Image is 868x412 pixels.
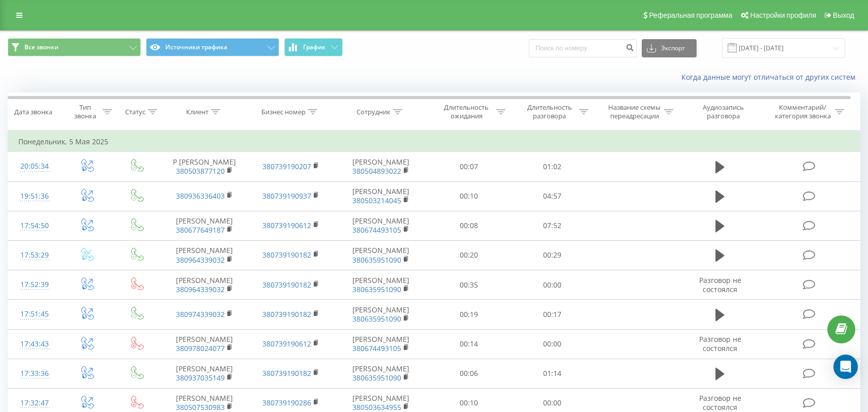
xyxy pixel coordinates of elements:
td: [PERSON_NAME] [161,211,248,240]
a: 380739190612 [262,339,311,348]
span: Все звонки [24,43,58,51]
a: 380635951090 [352,373,401,383]
span: Разговор не состоялся [699,393,741,412]
div: Клиент [186,108,208,116]
td: [PERSON_NAME] [161,270,248,300]
a: 380739190286 [262,398,311,407]
td: [PERSON_NAME] [334,300,427,329]
a: 380503634955 [352,402,401,412]
td: [PERSON_NAME] [161,329,248,359]
a: Когда данные могут отличаться от других систем [681,72,860,82]
div: Комментарий/категория звонка [773,103,832,120]
td: 00:10 [427,181,511,211]
div: 20:05:34 [18,156,51,176]
td: 00:00 [511,270,594,300]
div: 17:54:50 [18,216,51,236]
td: [PERSON_NAME] [334,211,427,240]
span: Разговор не состоялся [699,275,741,294]
div: Длительность разговора [522,103,577,120]
td: [PERSON_NAME] [334,181,427,211]
td: 07:52 [511,211,594,240]
div: Сотрудник [356,108,391,116]
div: Тип звонка [70,103,100,120]
div: Бизнес номер [261,108,306,116]
input: Поиск по номеру [529,39,637,57]
a: 380978024077 [176,343,225,353]
div: Open Intercom Messenger [833,355,858,379]
td: [PERSON_NAME] [334,359,427,388]
td: 01:02 [511,152,594,181]
td: 00:06 [427,359,511,388]
span: Разговор не состоялся [699,334,741,353]
td: [PERSON_NAME] [334,240,427,270]
a: 380937035149 [176,373,225,383]
div: Длительность ожидания [439,103,494,120]
td: [PERSON_NAME] [161,359,248,388]
td: 00:07 [427,152,511,181]
a: 380635951090 [352,255,401,265]
td: Р [PERSON_NAME] [161,152,248,181]
a: 380677649187 [176,225,225,235]
div: Статус [125,108,145,116]
a: 380964339032 [176,255,225,265]
button: Экспорт [642,39,697,57]
a: 380739190182 [262,280,311,290]
a: 380964339032 [176,284,225,294]
div: 17:53:29 [18,245,51,265]
td: 00:00 [511,329,594,359]
td: [PERSON_NAME] [334,152,427,181]
a: 380503214045 [352,196,401,205]
div: 19:51:36 [18,186,51,206]
td: 01:14 [511,359,594,388]
a: 380739190937 [262,191,311,201]
a: 380739190612 [262,220,311,230]
a: 380507530983 [176,402,225,412]
a: 380739190182 [262,309,311,319]
span: График [303,44,325,51]
td: 00:17 [511,300,594,329]
a: 380503877120 [176,166,225,176]
div: 17:43:43 [18,334,51,354]
div: Аудиозапись разговора [691,103,757,120]
a: 380739190182 [262,250,311,260]
div: 17:33:36 [18,364,51,384]
span: Выход [833,11,854,19]
td: 00:20 [427,240,511,270]
button: Источники трафика [146,38,279,56]
td: Понедельник, 5 Мая 2025 [8,132,860,152]
div: 17:52:39 [18,275,51,295]
td: 00:19 [427,300,511,329]
td: [PERSON_NAME] [334,329,427,359]
a: 380739190207 [262,162,311,171]
a: 380674493105 [352,343,401,353]
a: 380635951090 [352,284,401,294]
span: Настройки профиля [750,11,816,19]
a: 380739190182 [262,368,311,378]
a: 380936336403 [176,191,225,201]
td: 00:29 [511,240,594,270]
button: График [284,38,343,56]
a: 380674493105 [352,225,401,235]
td: 00:14 [427,329,511,359]
a: 380635951090 [352,314,401,324]
div: Название схемы переадресации [607,103,662,120]
td: 04:57 [511,181,594,211]
td: [PERSON_NAME] [334,270,427,300]
a: 380974339032 [176,309,225,319]
div: Дата звонка [14,108,52,116]
div: 17:51:45 [18,304,51,324]
td: [PERSON_NAME] [161,240,248,270]
span: Реферальная программа [649,11,732,19]
button: Все звонки [8,38,141,56]
td: 00:08 [427,211,511,240]
td: 00:35 [427,270,511,300]
a: 380504893022 [352,166,401,176]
